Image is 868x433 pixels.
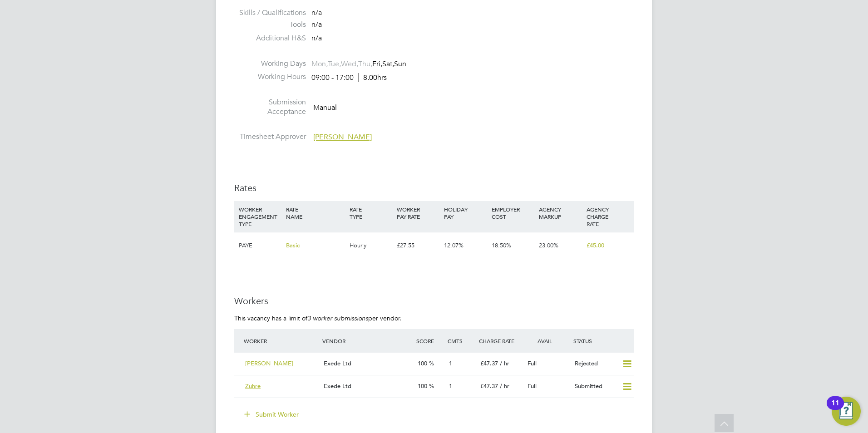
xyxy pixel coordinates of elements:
span: [PERSON_NAME] [313,133,372,142]
span: n/a [311,8,322,17]
span: Manual [313,103,337,112]
label: Working Days [234,59,306,69]
span: Thu, [358,59,372,69]
button: Open Resource Center, 11 new notifications [832,397,861,426]
span: Exede Ltd [324,382,351,390]
div: Worker [242,333,320,349]
span: £47.37 [480,382,498,390]
div: Score [414,333,445,349]
label: Working Hours [234,72,306,82]
span: £47.37 [480,359,498,367]
div: 11 [831,403,839,415]
span: Basic [286,241,300,249]
span: 1 [449,359,452,367]
span: Fri, [372,59,382,69]
span: 100 [418,382,427,390]
div: Avail [524,333,571,349]
div: Submitted [571,379,618,394]
h3: Workers [234,295,634,307]
em: 3 worker submissions [307,314,368,322]
label: Additional H&S [234,34,306,43]
div: Vendor [320,333,414,349]
label: Timesheet Approver [234,132,306,142]
span: 8.00hrs [358,73,387,82]
div: EMPLOYER COST [489,201,537,225]
div: WORKER ENGAGEMENT TYPE [237,201,284,232]
div: HOLIDAY PAY [442,201,489,225]
button: Submit Worker [238,407,306,422]
label: Tools [234,20,306,30]
span: Exede Ltd [324,359,351,367]
span: / hr [500,382,509,390]
h3: Rates [234,182,634,194]
span: Sun [394,59,406,69]
span: 18.50% [492,241,511,249]
div: 09:00 - 17:00 [311,73,387,83]
p: This vacancy has a limit of per vendor. [234,314,634,322]
span: Zuhre [245,382,261,390]
label: Submission Acceptance [234,98,306,117]
span: [PERSON_NAME] [245,359,293,367]
div: Charge Rate [477,333,524,349]
div: £27.55 [395,232,442,259]
span: Sat, [382,59,394,69]
div: Cmts [445,333,477,349]
span: Mon, [311,59,328,69]
span: 100 [418,359,427,367]
span: Full [528,382,537,390]
span: 23.00% [539,241,558,249]
div: Rejected [571,356,618,371]
span: 1 [449,382,452,390]
span: 12.07% [444,241,464,249]
div: RATE NAME [284,201,347,225]
div: PAYE [237,232,284,259]
span: / hr [500,359,509,367]
span: £45.00 [587,241,604,249]
label: Skills / Qualifications [234,8,306,18]
div: Hourly [347,232,395,259]
span: n/a [311,20,322,29]
span: n/a [311,34,322,43]
span: Tue, [328,59,341,69]
span: Full [528,359,537,367]
div: AGENCY MARKUP [537,201,584,225]
div: AGENCY CHARGE RATE [584,201,631,232]
div: RATE TYPE [347,201,395,225]
div: WORKER PAY RATE [395,201,442,225]
div: Status [571,333,634,349]
span: Wed, [341,59,358,69]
